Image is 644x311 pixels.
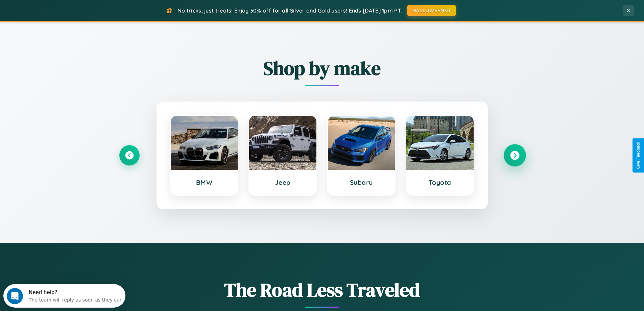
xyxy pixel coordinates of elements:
h3: Toyota [413,178,467,186]
div: The team will reply as soon as they can [25,11,119,18]
iframe: Intercom live chat discovery launcher [3,284,125,308]
h2: Shop by make [119,55,525,81]
div: Need help? [25,6,119,11]
h3: BMW [177,178,231,186]
div: Give Feedback [636,142,641,169]
span: No tricks, just treats! Enjoy 30% off for all Silver and Gold users! Ends [DATE] 1pm PT. [177,7,402,14]
div: Open Intercom Messenger [3,3,126,21]
iframe: Intercom live chat [7,288,23,304]
h1: The Road Less Traveled [119,277,525,303]
h3: Jeep [256,178,310,186]
h3: Subaru [335,178,388,186]
button: HALLOWEEN30 [407,5,456,16]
